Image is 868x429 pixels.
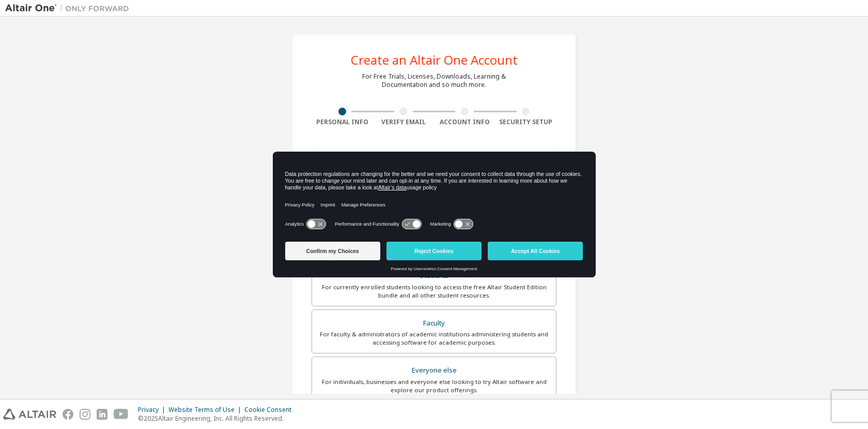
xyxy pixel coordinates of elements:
[3,409,56,420] img: altair_logo.svg
[244,406,298,414] div: Cookie Consent
[495,118,557,126] div: Security Setup
[114,409,129,420] img: youtube.svg
[318,378,550,394] div: For individuals, businesses and everyone else looking to try Altair software and explore our prod...
[5,3,134,13] img: Altair One
[97,409,107,420] img: linkedin.svg
[434,118,495,126] div: Account Info
[373,118,435,126] div: Verify Email
[138,406,168,414] div: Privacy
[318,316,550,331] div: Faculty
[362,72,506,89] div: For Free Trials, Licenses, Downloads, Learning & Documentation and so much more.
[80,409,90,420] img: instagram.svg
[168,406,244,414] div: Website Terms of Use
[63,409,73,420] img: facebook.svg
[312,118,373,126] div: Personal Info
[318,363,550,378] div: Everyone else
[318,283,550,300] div: For currently enrolled students looking to access the free Altair Student Edition bundle and all ...
[318,330,550,347] div: For faculty & administrators of academic institutions administering students and accessing softwa...
[138,414,298,423] p: © 2025 Altair Engineering, Inc. All Rights Reserved.
[351,54,518,66] div: Create an Altair One Account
